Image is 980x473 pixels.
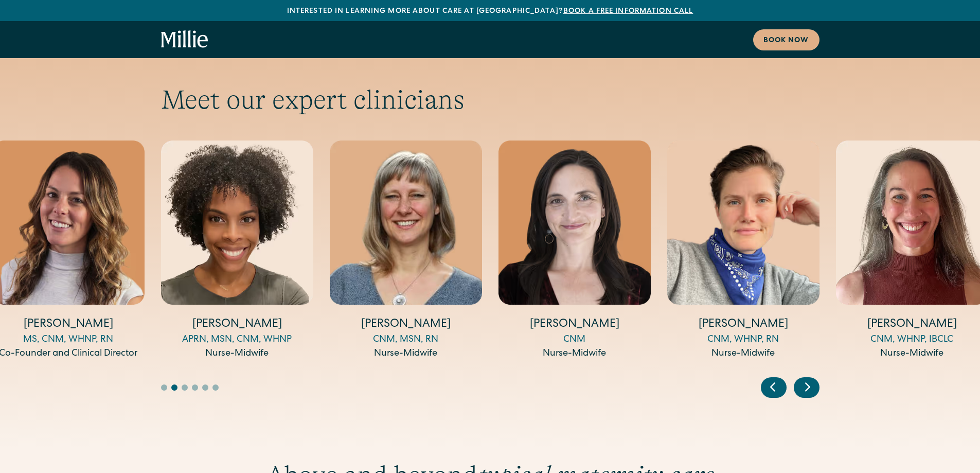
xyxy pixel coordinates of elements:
div: Nurse-Midwife [498,347,651,361]
div: Nurse-Midwife [330,347,482,361]
h4: [PERSON_NAME] [667,317,819,333]
a: home [161,30,208,49]
div: 3 / 14 [161,141,313,361]
h4: [PERSON_NAME] [498,317,651,333]
div: 6 / 14 [667,141,819,361]
button: Go to slide 6 [212,384,219,391]
a: Book a free information call [563,8,693,15]
button: Go to slide 1 [161,384,167,391]
button: Go to slide 3 [182,384,188,391]
div: APRN, MSN, CNM, WHNP [161,333,313,347]
h4: [PERSON_NAME] [161,317,313,333]
div: Book now [763,36,809,46]
button: Go to slide 2 [171,384,177,391]
h2: Meet our expert clinicians [161,84,819,116]
div: Previous slide [761,377,787,398]
button: Go to slide 5 [202,384,208,391]
div: Nurse-Midwife [161,347,313,361]
button: Go to slide 4 [192,384,198,391]
div: Next slide [794,377,819,398]
div: 5 / 14 [498,141,651,361]
div: CNM [498,333,651,347]
div: CNM, MSN, RN [330,333,482,347]
div: Nurse-Midwife [667,347,819,361]
div: CNM, WHNP, RN [667,333,819,347]
h4: [PERSON_NAME] [330,317,482,333]
a: Book now [753,29,819,50]
div: 4 / 14 [330,141,482,361]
